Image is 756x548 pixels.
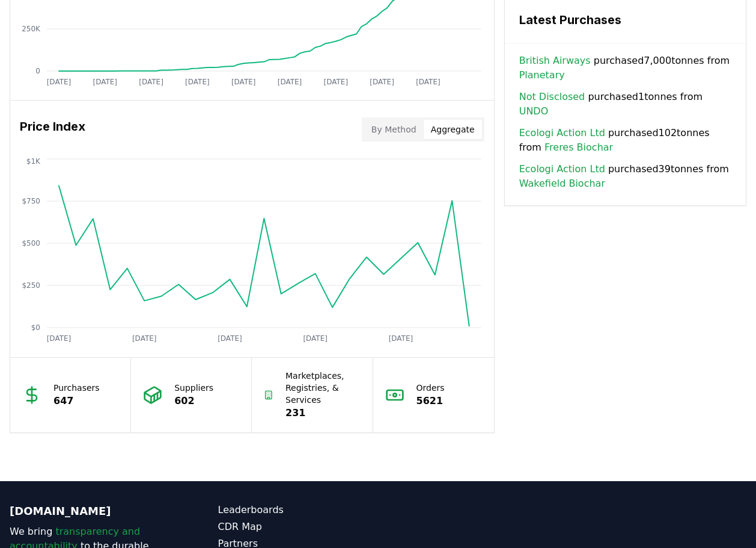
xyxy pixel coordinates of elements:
a: Wakefield Biochar [519,176,605,191]
tspan: [DATE] [389,334,413,343]
a: Freres Biochar [544,140,613,155]
tspan: $750 [22,197,40,205]
p: 231 [285,406,361,420]
a: Planetary [519,68,565,83]
h3: Price Index [20,117,85,142]
p: 602 [174,394,213,408]
tspan: [DATE] [278,78,302,86]
tspan: [DATE] [47,334,72,343]
tspan: $0 [31,323,40,332]
tspan: [DATE] [185,78,210,86]
tspan: $500 [22,239,40,248]
tspan: [DATE] [303,334,328,343]
p: Purchasers [53,382,100,394]
button: Aggregate [424,120,482,139]
a: British Airways [519,54,591,68]
p: 5621 [416,394,445,408]
tspan: 250K [22,25,41,33]
button: By Method [364,120,424,139]
span: purchased 7,000 tonnes from [519,54,731,83]
a: Ecologi Action Ltd [519,126,605,140]
p: Orders [416,382,445,394]
p: [DOMAIN_NAME] [10,503,170,520]
tspan: $250 [22,281,40,290]
tspan: [DATE] [47,78,72,86]
a: Not Disclosed [519,90,585,104]
p: Marketplaces, Registries, & Services [285,370,361,406]
tspan: [DATE] [324,78,349,86]
p: Suppliers [174,382,213,394]
tspan: [DATE] [218,334,242,343]
tspan: [DATE] [132,334,157,343]
h3: Latest Purchases [519,11,731,29]
tspan: [DATE] [139,78,163,86]
span: purchased 39 tonnes from [519,162,731,191]
a: CDR Map [218,520,379,534]
p: 647 [53,394,100,408]
tspan: [DATE] [231,78,256,86]
span: purchased 1 tonnes from [519,90,731,119]
a: Ecologi Action Ltd [519,162,605,176]
a: Leaderboards [218,503,379,517]
span: purchased 102 tonnes from [519,126,731,155]
tspan: [DATE] [416,78,440,86]
a: UNDO [519,104,549,119]
tspan: 0 [35,67,40,75]
tspan: [DATE] [370,78,394,86]
tspan: [DATE] [93,78,118,86]
tspan: $1K [26,157,41,166]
